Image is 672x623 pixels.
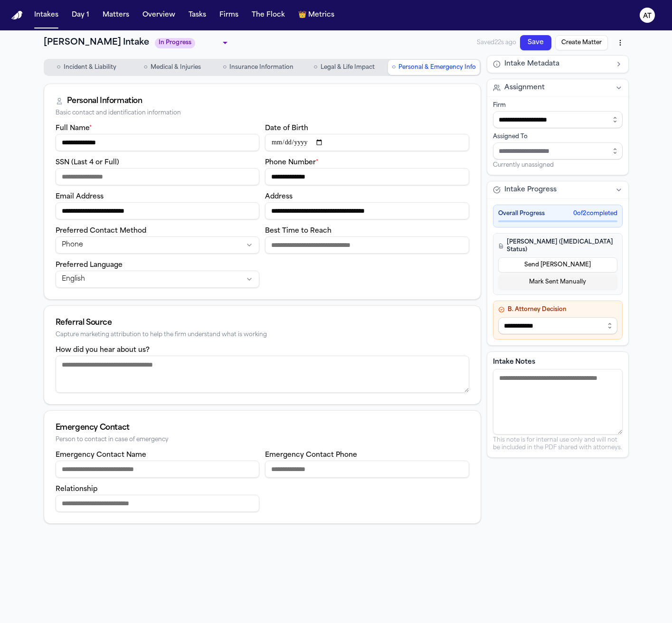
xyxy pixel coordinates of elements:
h1: [PERSON_NAME] Intake [44,36,149,49]
span: Intake Progress [504,185,557,195]
button: Go to Medical & Injuries [130,60,214,75]
div: Basic contact and identification information [56,110,469,117]
span: In Progress [155,38,196,48]
span: Assignment [504,83,545,93]
input: Email address [56,202,260,219]
span: Incident & Liability [64,64,116,71]
label: SSN (Last 4 or Full) [56,159,119,166]
div: Assigned To [493,133,623,141]
label: Address [265,193,293,200]
button: Go to Personal & Emergency Info [388,60,480,75]
span: Currently unassigned [493,161,554,169]
button: Tasks [185,7,210,24]
label: Emergency Contact Name [56,452,146,459]
span: ○ [313,63,317,72]
input: Best time to reach [265,236,469,254]
span: Personal & Emergency Info [398,64,476,71]
button: Create Matter [555,35,608,50]
span: Overall Progress [498,210,545,217]
div: Referral Source [56,317,469,329]
input: Emergency contact relationship [56,495,260,512]
input: Emergency contact phone [265,461,469,478]
div: Personal Information [67,95,142,107]
label: Phone Number [265,159,319,166]
span: ○ [57,63,60,72]
div: Firm [493,102,623,109]
button: Send [PERSON_NAME] [498,257,617,273]
input: Phone number [265,168,469,185]
button: Intake Progress [487,181,628,198]
button: Mark Sent Manually [498,274,617,290]
button: Go to Incident & Liability [45,60,129,75]
button: Firms [216,7,242,24]
button: Matters [99,7,133,24]
img: Finch Logo [11,11,23,20]
input: Date of birth [265,134,469,151]
span: ○ [144,63,148,72]
input: Address [265,202,469,219]
span: ○ [392,63,396,72]
textarea: Intake notes [493,369,623,434]
label: Intake Notes [493,358,623,367]
span: ○ [223,63,227,72]
button: Day 1 [68,7,93,24]
label: Preferred Language [56,262,123,269]
button: The Flock [248,7,289,24]
a: Home [11,11,23,20]
div: Person to contact in case of emergency [56,436,469,444]
input: SSN [56,168,260,185]
input: Select firm [493,111,623,128]
span: Insurance Information [229,64,293,71]
button: Intake Metadata [487,56,628,73]
button: Overview [139,7,179,24]
button: Intakes [30,7,62,24]
button: More actions [612,34,629,51]
span: Medical & Injuries [151,64,201,71]
label: Email Address [56,193,104,200]
label: How did you hear about us? [56,347,150,354]
button: Go to Legal & Life Impact [302,60,386,75]
label: Full Name [56,125,92,132]
div: Emergency Contact [56,422,469,434]
label: Preferred Contact Method [56,227,146,235]
input: Assign to staff member [493,142,623,160]
label: Emergency Contact Phone [265,452,357,459]
span: Saved 22s ago [477,39,516,47]
h4: B. Attorney Decision [498,306,617,313]
h4: [PERSON_NAME] ([MEDICAL_DATA] Status) [498,238,617,254]
input: Emergency contact name [56,461,260,478]
button: crownMetrics [294,7,338,24]
div: Update intake status [155,36,231,49]
label: Relationship [56,486,97,493]
input: Full name [56,134,260,151]
span: Intake Metadata [504,59,559,69]
label: Best Time to Reach [265,227,331,235]
span: 0 of 2 completed [573,210,617,217]
button: Assignment [487,79,628,96]
button: Go to Insurance Information [216,60,300,75]
span: Legal & Life Impact [321,64,375,71]
p: This note is for internal use only and will not be included in the PDF shared with attorneys. [493,436,623,452]
button: Save [520,35,551,50]
label: Date of Birth [265,125,308,132]
div: Capture marketing attribution to help the firm understand what is working [56,331,469,339]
